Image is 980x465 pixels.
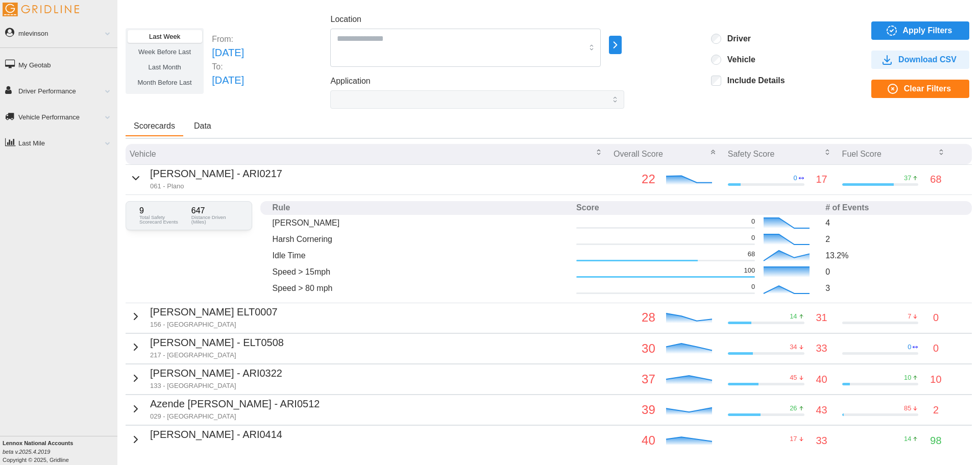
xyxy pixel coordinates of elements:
[904,80,951,97] span: Clear Filters
[904,434,911,444] p: 14
[871,51,969,69] button: Download CSV
[139,215,186,225] p: Total Safety Scorecard Events
[614,370,655,389] p: 37
[825,217,960,229] p: 4
[871,21,969,40] button: Apply Filters
[821,201,964,215] th: # of Events
[790,373,797,382] p: 45
[572,201,821,215] th: Score
[930,172,941,187] p: 68
[273,250,568,261] p: Idle Time
[816,310,827,326] p: 31
[904,174,911,183] p: 37
[194,122,211,130] span: Data
[614,148,663,160] p: Overall Score
[130,396,320,421] button: Azende [PERSON_NAME] - ARI0512029 - [GEOGRAPHIC_DATA]
[744,266,755,275] p: 100
[825,282,960,294] p: 3
[130,148,156,160] p: Vehicle
[150,304,278,320] p: [PERSON_NAME] ELT0007
[614,431,655,450] p: 40
[212,72,244,88] p: [DATE]
[933,340,939,356] p: 0
[933,310,939,326] p: 0
[825,251,848,260] span: 13.2 %
[908,342,911,352] p: 0
[871,80,969,98] button: Clear Filters
[150,427,282,443] p: [PERSON_NAME] - ARI0414
[816,172,827,187] p: 17
[330,13,361,26] label: Location
[130,427,282,452] button: [PERSON_NAME] - ARI0414069 - [GEOGRAPHIC_DATA]
[903,22,952,39] span: Apply Filters
[3,439,117,464] div: Copyright © 2025, Gridline
[330,75,370,88] label: Application
[790,404,797,413] p: 26
[793,174,797,183] p: 0
[150,396,320,412] p: Azende [PERSON_NAME] - ARI0512
[751,217,755,226] p: 0
[273,282,568,294] p: Speed > 80 mph
[842,148,881,160] p: Fuel Score
[150,381,282,390] p: 133 - [GEOGRAPHIC_DATA]
[721,76,785,86] label: Include Details
[212,33,244,45] p: From:
[130,335,284,360] button: [PERSON_NAME] - ELT0508217 - [GEOGRAPHIC_DATA]
[150,166,282,182] p: [PERSON_NAME] - ARI0217
[898,51,957,68] span: Download CSV
[150,182,282,191] p: 061 - Plano
[138,48,191,56] span: Week Before Last
[191,215,238,225] p: Distance Driven (Miles)
[150,443,282,452] p: 069 - [GEOGRAPHIC_DATA]
[212,45,244,61] p: [DATE]
[751,233,755,242] p: 0
[816,402,827,418] p: 43
[721,34,751,44] label: Driver
[150,320,278,329] p: 156 - [GEOGRAPHIC_DATA]
[825,266,960,278] p: 0
[150,412,320,421] p: 029 - [GEOGRAPHIC_DATA]
[933,402,939,418] p: 2
[191,207,238,215] p: 647
[790,312,797,321] p: 14
[150,351,284,360] p: 217 - [GEOGRAPHIC_DATA]
[825,233,960,245] p: 2
[130,166,282,191] button: [PERSON_NAME] - ARI0217061 - Plano
[273,266,568,278] p: Speed > 15mph
[149,33,180,40] span: Last Week
[139,207,186,215] p: 9
[130,304,278,329] button: [PERSON_NAME] ELT0007156 - [GEOGRAPHIC_DATA]
[150,335,284,351] p: [PERSON_NAME] - ELT0508
[138,79,192,86] span: Month Before Last
[790,434,797,444] p: 17
[721,55,755,65] label: Vehicle
[908,312,911,321] p: 7
[930,372,941,387] p: 10
[150,365,282,381] p: [PERSON_NAME] - ARI0322
[751,282,755,291] p: 0
[3,440,73,446] b: Lennox National Accounts
[134,122,175,130] span: Scorecards
[904,404,911,413] p: 85
[148,63,181,71] span: Last Month
[614,169,655,189] p: 22
[130,365,282,390] button: [PERSON_NAME] - ARI0322133 - [GEOGRAPHIC_DATA]
[614,339,655,358] p: 30
[728,148,775,160] p: Safety Score
[212,61,244,72] p: To:
[816,372,827,387] p: 40
[273,233,568,245] p: Harsh Cornering
[904,373,911,382] p: 10
[748,250,755,259] p: 68
[614,400,655,420] p: 39
[816,340,827,356] p: 33
[3,3,79,16] img: Gridline
[268,201,572,215] th: Rule
[930,433,941,449] p: 98
[3,449,50,455] i: beta v.2025.4.2019
[816,433,827,449] p: 33
[273,217,568,229] p: [PERSON_NAME]
[790,342,797,352] p: 34
[614,308,655,327] p: 28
